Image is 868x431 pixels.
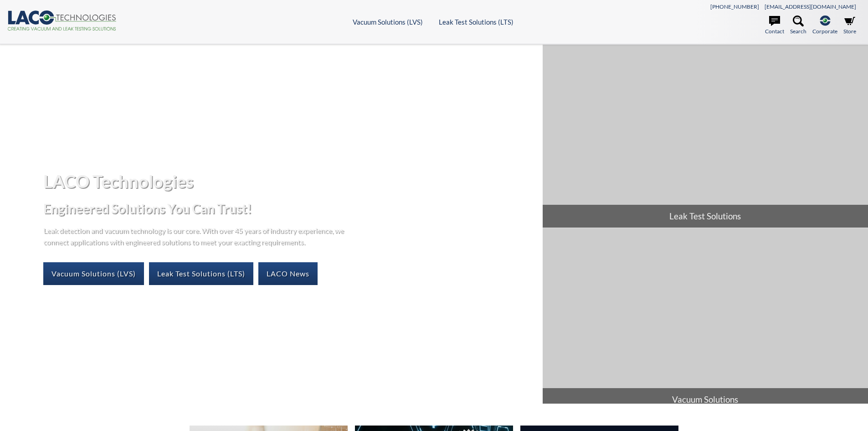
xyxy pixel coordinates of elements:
span: Leak Test Solutions [543,205,868,228]
a: [PHONE_NUMBER] [710,3,759,10]
a: Vacuum Solutions (LVS) [43,262,144,285]
a: Search [790,16,806,36]
a: Leak Test Solutions [543,45,868,228]
a: Vacuum Solutions [543,228,868,411]
p: Leak detection and vacuum technology is our core. With over 45 years of industry experience, we c... [43,224,349,248]
h1: LACO Technologies [43,170,535,192]
a: Vacuum Solutions (LVS) [353,18,423,26]
a: Leak Test Solutions (LTS) [149,262,253,285]
a: [EMAIL_ADDRESS][DOMAIN_NAME] [765,3,856,10]
h2: Engineered Solutions You Can Trust! [43,200,535,217]
a: LACO News [258,262,318,285]
a: Store [843,16,856,36]
a: Contact [765,16,784,36]
span: Vacuum Solutions [543,388,868,411]
span: Corporate [812,27,837,36]
a: Leak Test Solutions (LTS) [439,18,514,26]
